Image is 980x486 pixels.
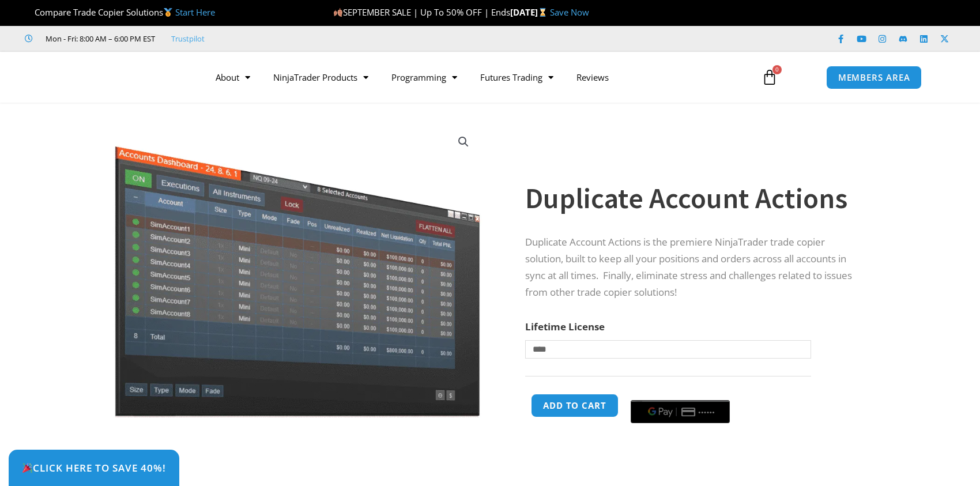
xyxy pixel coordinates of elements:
h1: Duplicate Account Actions [525,178,862,218]
text: •••••• [699,408,716,416]
span: Mon - Fri: 8:00 AM – 6:00 PM EST [43,32,155,46]
span: MEMBERS AREA [838,73,910,82]
span: SEPTEMBER SALE | Up To 50% OFF | Ends [333,6,510,18]
img: Screenshot 2024-08-26 15414455555 | Affordable Indicators – NinjaTrader [112,123,483,417]
nav: Menu [204,64,748,91]
a: 0 [744,61,795,94]
img: LogoAI | Affordable Indicators – NinjaTrader [58,56,182,98]
img: 🥇 [164,8,172,17]
img: 🍂 [334,8,342,17]
a: 🎉Click Here to save 40%! [9,450,179,486]
img: 🏆 [25,8,34,17]
a: Start Here [175,6,215,18]
a: Trustpilot [171,32,205,46]
a: MEMBERS AREA [826,66,922,89]
img: 🎉 [22,463,32,473]
img: ⌛ [538,8,547,17]
strong: [DATE] [510,6,550,18]
a: Reviews [565,64,620,91]
button: Buy with GPay [631,400,730,423]
a: Programming [380,64,469,91]
button: Add to cart [531,394,619,417]
a: About [204,64,262,91]
label: Lifetime License [525,320,605,333]
iframe: Secure payment input frame [628,392,732,393]
a: Futures Trading [469,64,565,91]
span: 0 [772,65,782,74]
a: View full-screen image gallery [453,131,474,152]
p: Duplicate Account Actions is the premiere NinjaTrader trade copier solution, built to keep all yo... [525,234,862,301]
span: Compare Trade Copier Solutions [25,6,215,18]
a: Save Now [550,6,589,18]
a: NinjaTrader Products [262,64,380,91]
span: Click Here to save 40%! [22,463,166,473]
